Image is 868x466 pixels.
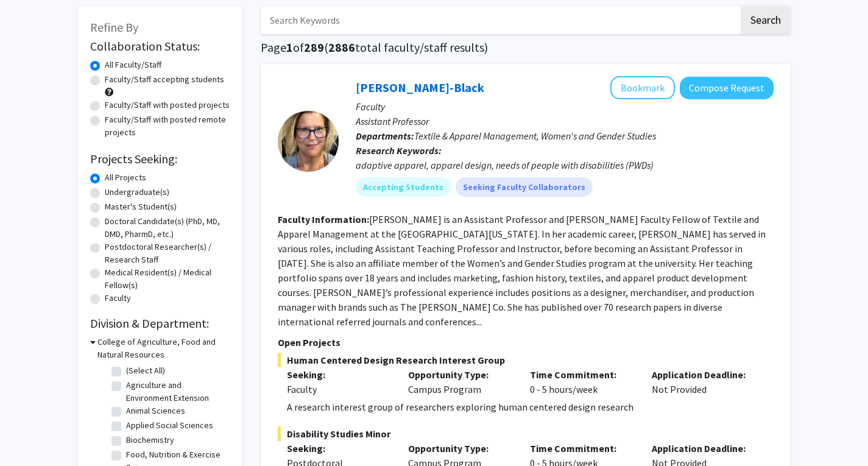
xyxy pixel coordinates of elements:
button: Compose Request to Kerri McBee-Black [680,77,774,99]
div: 0 - 5 hours/week [521,367,643,397]
a: [PERSON_NAME]-Black [356,80,484,95]
span: Refine By [90,19,138,35]
div: Not Provided [643,367,764,397]
div: adaptive apparel, apparel design, needs of people with disabilities (PWDs) [356,158,774,172]
p: Open Projects [278,335,774,350]
label: Biochemistry [126,434,174,447]
b: Departments: [356,130,414,142]
p: Assistant Professor [356,114,774,129]
p: Time Commitment: [530,441,633,456]
label: All Projects [105,171,146,184]
h1: Page of ( total faculty/staff results) [261,40,791,55]
span: Human Centered Design Research Interest Group [278,353,774,367]
h2: Collaboration Status: [90,39,230,54]
label: Doctoral Candidate(s) (PhD, MD, DMD, PharmD, etc.) [105,215,230,241]
label: Medical Resident(s) / Medical Fellow(s) [105,266,230,292]
p: Application Deadline: [652,441,755,456]
p: Seeking: [287,367,390,382]
div: Faculty [287,382,390,397]
label: Applied Social Sciences [126,419,213,432]
p: A research interest group of researchers exploring human centered design research [287,400,774,414]
label: Postdoctoral Researcher(s) / Research Staff [105,241,230,266]
label: (Select All) [126,364,165,377]
label: Undergraduate(s) [105,186,169,199]
h2: Projects Seeking: [90,152,230,166]
h3: College of Agriculture, Food and Natural Resources [97,336,230,361]
label: Faculty/Staff with posted remote projects [105,113,230,139]
div: Campus Program [399,367,521,397]
iframe: Chat [9,411,52,457]
span: 289 [304,40,324,55]
label: Faculty [105,292,131,305]
p: Faculty [356,99,774,114]
b: Faculty Information: [278,213,369,225]
p: Seeking: [287,441,390,456]
input: Search Keywords [261,6,739,34]
mat-chip: Seeking Faculty Collaborators [456,177,593,197]
b: Research Keywords: [356,144,442,157]
label: Faculty/Staff accepting students [105,73,224,86]
span: Textile & Apparel Management, Women's and Gender Studies [414,130,656,142]
span: Disability Studies Minor [278,426,774,441]
label: Agriculture and Environment Extension [126,379,227,404]
label: Master's Student(s) [105,200,177,213]
label: All Faculty/Staff [105,58,161,71]
p: Opportunity Type: [408,441,512,456]
p: Opportunity Type: [408,367,512,382]
label: Animal Sciences [126,404,185,417]
label: Faculty/Staff with posted projects [105,99,230,111]
p: Time Commitment: [530,367,633,382]
p: Application Deadline: [652,367,755,382]
span: 2886 [328,40,355,55]
mat-chip: Accepting Students [356,177,451,197]
button: Add Kerri McBee-Black to Bookmarks [610,76,675,99]
h2: Division & Department: [90,316,230,331]
span: 1 [286,40,293,55]
button: Search [741,6,791,34]
fg-read-more: [PERSON_NAME] is an Assistant Professor and [PERSON_NAME] Faculty Fellow of Textile and Apparel M... [278,213,766,328]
